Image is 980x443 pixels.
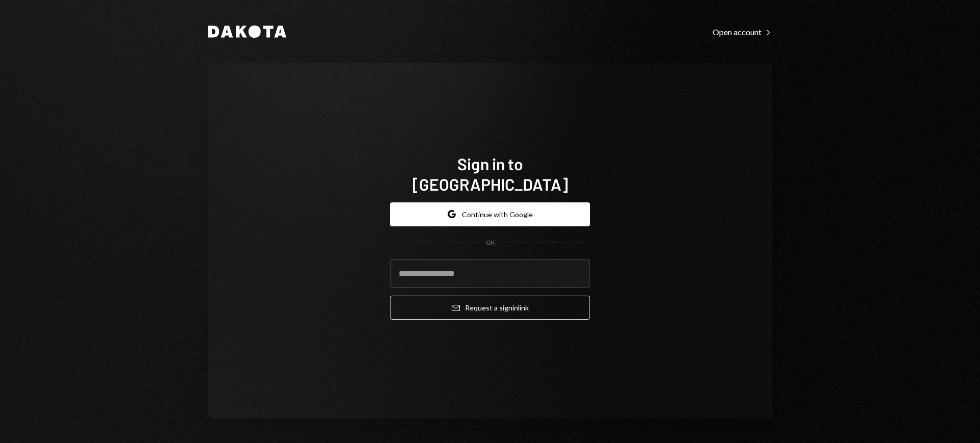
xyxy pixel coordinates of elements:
button: Continue with Google [390,202,590,226]
a: Open account [713,26,772,37]
h1: Sign in to [GEOGRAPHIC_DATA] [390,153,590,194]
button: Request a signinlink [390,296,590,320]
div: OR [486,239,495,247]
div: Open account [713,27,772,37]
